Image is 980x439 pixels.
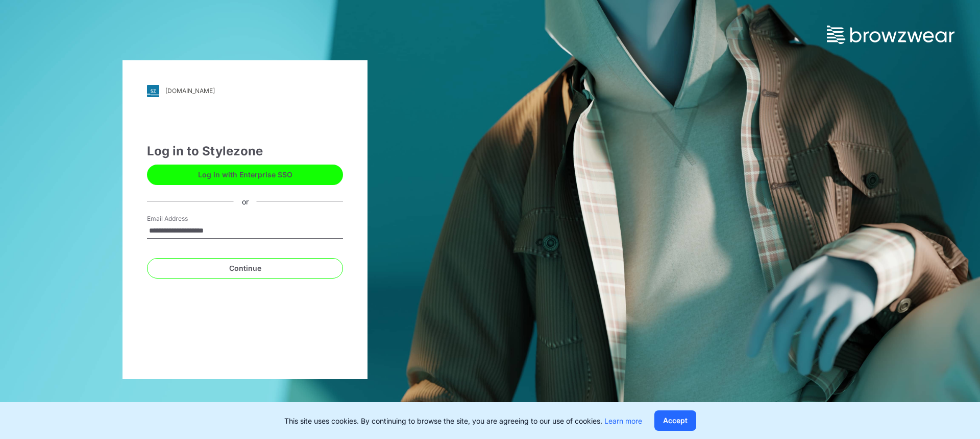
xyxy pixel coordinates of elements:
div: or [234,196,257,207]
a: [DOMAIN_NAME] [147,85,343,97]
p: This site uses cookies. By continuing to browse the site, you are agreeing to our use of cookies. [284,415,642,426]
a: Learn more [604,417,642,425]
div: [DOMAIN_NAME] [165,87,215,95]
img: svg+xml;base64,PHN2ZyB3aWR0aD0iMjgiIGhlaWdodD0iMjgiIHZpZXdCb3g9IjAgMCAyOCAyOCIgZmlsbD0ibm9uZSIgeG... [147,85,159,97]
button: Log in with Enterprise SSO [147,165,343,185]
div: Log in to Stylezone [147,142,343,160]
button: Accept [654,410,696,431]
button: Continue [147,258,343,279]
img: browzwear-logo.73288ffb.svg [827,26,954,44]
label: Email Address [147,214,218,223]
